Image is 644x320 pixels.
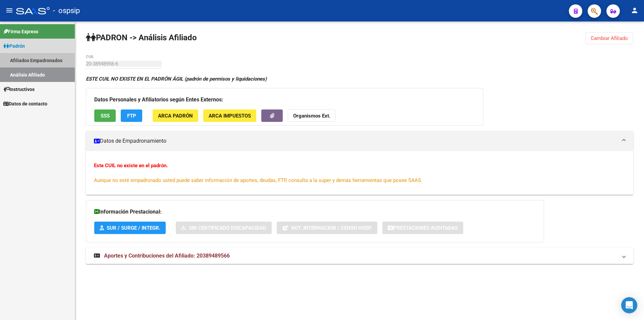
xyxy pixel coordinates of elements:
[94,95,475,104] h3: Datos Personales y Afiliatorios según Entes Externos:
[94,207,536,217] h3: Información Prestacional:
[5,6,13,14] mat-icon: menu
[288,109,336,122] button: Organismos Ext.
[127,113,136,119] span: FTP
[101,113,110,119] span: SSS
[3,28,38,35] span: Firma Express
[631,6,639,14] mat-icon: person
[591,35,628,41] span: Cambiar Afiliado
[393,225,458,231] span: Prestaciones Auditadas
[94,137,617,145] mat-panel-title: Datos de Empadronamiento
[585,32,633,44] button: Cambiar Afiliado
[86,151,633,195] div: Datos de Empadronamiento
[277,222,377,234] button: Not. Internacion / Censo Hosp.
[291,225,372,231] span: Not. Internacion / Censo Hosp.
[189,225,266,231] span: Sin Certificado Discapacidad
[153,109,198,122] button: ARCA Padrón
[86,131,633,151] mat-expansion-panel-header: Datos de Empadronamiento
[94,163,168,169] strong: Este CUIL no existe en el padrón.
[86,33,197,42] strong: PADRON -> Análisis Afiliado
[107,225,160,231] span: SUR / SURGE / INTEGR.
[3,100,47,107] span: Datos de contacto
[3,42,25,50] span: Padrón
[621,297,637,313] div: Open Intercom Messenger
[209,113,251,119] span: ARCA Impuestos
[121,109,142,122] button: FTP
[104,253,230,259] span: Aportes y Contribuciones del Afiliado: 20389489566
[94,222,166,234] button: SUR / SURGE / INTEGR.
[3,86,35,93] span: Instructivos
[53,3,80,18] span: - ospsip
[176,222,272,234] button: Sin Certificado Discapacidad
[86,76,267,82] strong: ESTE CUIL NO EXISTE EN EL PADRÓN ÁGIL (padrón de permisos y liquidaciones)
[94,177,422,183] span: Aunque no esté empadronado usted puede saber información de aportes, deudas, FTP, consulta a la s...
[382,222,463,234] button: Prestaciones Auditadas
[86,248,633,264] mat-expansion-panel-header: Aportes y Contribuciones del Afiliado: 20389489566
[293,113,330,119] strong: Organismos Ext.
[94,109,116,122] button: SSS
[158,113,193,119] span: ARCA Padrón
[203,109,256,122] button: ARCA Impuestos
